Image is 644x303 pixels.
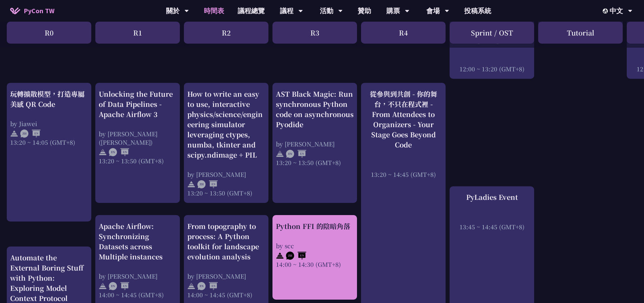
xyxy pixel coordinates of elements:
div: 13:20 ~ 13:50 (GMT+8) [187,189,265,197]
div: by [PERSON_NAME] [187,272,265,280]
div: 13:20 ~ 14:05 (GMT+8) [10,138,88,146]
img: Home icon of PyCon TW 2025 [10,7,20,14]
a: PyCon TW [3,2,61,19]
img: ENEN.5a408d1.svg [197,282,218,290]
div: R2 [184,22,268,44]
div: by Jiawei [10,119,88,128]
img: svg+xml;base64,PHN2ZyB4bWxucz0iaHR0cDovL3d3dy53My5vcmcvMjAwMC9zdmciIHdpZHRoPSIyNCIgaGVpZ2h0PSIyNC... [10,130,18,138]
div: 14:00 ~ 14:45 (GMT+8) [99,290,176,299]
img: ZHEN.371966e.svg [20,130,41,138]
div: From topography to process: A Python toolkit for landscape evolution analysis [187,221,265,262]
a: Apache Airflow: Synchronizing Datasets across Multiple instances by [PERSON_NAME] 14:00 ~ 14:45 (... [99,221,176,299]
div: 13:20 ~ 13:50 (GMT+8) [99,157,176,165]
img: svg+xml;base64,PHN2ZyB4bWxucz0iaHR0cDovL3d3dy53My5vcmcvMjAwMC9zdmciIHdpZHRoPSIyNCIgaGVpZ2h0PSIyNC... [99,148,107,156]
a: From topography to process: A Python toolkit for landscape evolution analysis by [PERSON_NAME] 14... [187,221,265,299]
img: svg+xml;base64,PHN2ZyB4bWxucz0iaHR0cDovL3d3dy53My5vcmcvMjAwMC9zdmciIHdpZHRoPSIyNCIgaGVpZ2h0PSIyNC... [187,180,195,188]
div: 玩轉擴散模型，打造專屬美感 QR Code [10,89,88,109]
div: 14:00 ~ 14:30 (GMT+8) [276,260,354,269]
div: Apache Airflow: Synchronizing Datasets across Multiple instances [99,221,176,262]
img: ENEN.5a408d1.svg [109,148,129,156]
img: svg+xml;base64,PHN2ZyB4bWxucz0iaHR0cDovL3d3dy53My5vcmcvMjAwMC9zdmciIHdpZHRoPSIyNCIgaGVpZ2h0PSIyNC... [276,150,284,158]
img: ZHEN.371966e.svg [286,252,306,260]
span: PyCon TW [24,6,54,16]
div: R1 [95,22,180,44]
div: by scc [276,241,354,250]
a: Unlocking the Future of Data Pipelines - Apache Airflow 3 by [PERSON_NAME] ([PERSON_NAME]) 13:20 ... [99,89,176,165]
div: Sprint / OST [450,22,534,44]
div: 13:20 ~ 13:50 (GMT+8) [276,158,354,167]
div: Tutorial [538,22,623,44]
a: How to write an easy to use, interactive physics/science/engineering simulator leveraging ctypes,... [187,89,265,197]
div: 12:00 ~ 13:20 (GMT+8) [453,65,531,73]
img: ENEN.5a408d1.svg [109,282,129,290]
div: 14:00 ~ 14:45 (GMT+8) [187,290,265,299]
img: svg+xml;base64,PHN2ZyB4bWxucz0iaHR0cDovL3d3dy53My5vcmcvMjAwMC9zdmciIHdpZHRoPSIyNCIgaGVpZ2h0PSIyNC... [99,282,107,290]
img: Locale Icon [603,8,610,14]
div: 13:20 ~ 14:45 (GMT+8) [364,170,442,179]
a: Python FFI 的陰暗角落 by scc 14:00 ~ 14:30 (GMT+8) [276,221,354,269]
img: svg+xml;base64,PHN2ZyB4bWxucz0iaHR0cDovL3d3dy53My5vcmcvMjAwMC9zdmciIHdpZHRoPSIyNCIgaGVpZ2h0PSIyNC... [187,282,195,290]
div: by [PERSON_NAME] [276,140,354,148]
div: R3 [272,22,357,44]
img: svg+xml;base64,PHN2ZyB4bWxucz0iaHR0cDovL3d3dy53My5vcmcvMjAwMC9zdmciIHdpZHRoPSIyNCIgaGVpZ2h0PSIyNC... [276,252,284,260]
div: by [PERSON_NAME] ([PERSON_NAME]) [99,130,176,146]
div: How to write an easy to use, interactive physics/science/engineering simulator leveraging ctypes,... [187,89,265,160]
div: PyLadies Event [453,192,531,202]
div: Unlocking the Future of Data Pipelines - Apache Airflow 3 [99,89,176,119]
div: R0 [7,22,91,44]
img: ENEN.5a408d1.svg [286,150,306,158]
a: AST Black Magic: Run synchronous Python code on asynchronous Pyodide by [PERSON_NAME] 13:20 ~ 13:... [276,89,354,167]
div: 13:45 ~ 14:45 (GMT+8) [453,223,531,231]
a: Open Space 12:00 ~ 13:20 (GMT+8) [453,24,531,63]
img: ZHEN.371966e.svg [197,180,218,188]
div: AST Black Magic: Run synchronous Python code on asynchronous Pyodide [276,89,354,130]
div: 從參與到共創 - 你的舞台，不只在程式裡 - From Attendees to Organizers - Your Stage Goes Beyond Code [364,89,442,150]
div: Python FFI 的陰暗角落 [276,221,354,231]
div: R4 [361,22,446,44]
div: by [PERSON_NAME] [99,272,176,280]
a: 玩轉擴散模型，打造專屬美感 QR Code by Jiawei 13:20 ~ 14:05 (GMT+8) [10,89,88,146]
div: by [PERSON_NAME] [187,170,265,179]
